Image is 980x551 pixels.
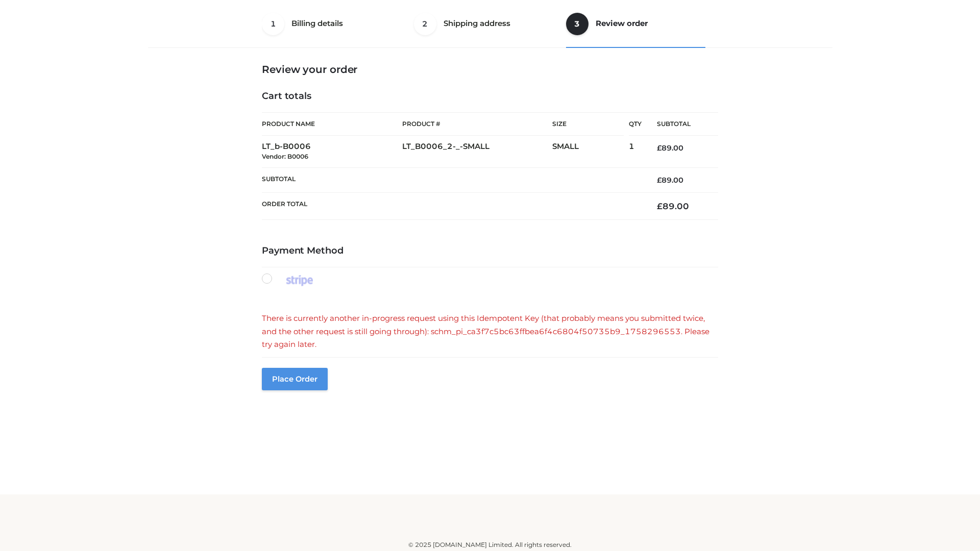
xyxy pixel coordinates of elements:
[262,112,402,136] th: Product Name
[552,136,629,168] td: SMALL
[262,136,402,168] td: LT_b-B0006
[657,201,663,211] span: £
[262,63,718,76] h3: Review your order
[657,143,661,153] span: £
[262,245,718,257] h4: Payment Method
[262,368,328,390] button: Place order
[657,176,683,185] bdi: 89.00
[402,112,552,136] th: Product #
[642,113,718,136] th: Subtotal
[262,153,308,160] small: Vendor: B0006
[657,143,683,153] bdi: 89.00
[262,91,718,102] h4: Cart totals
[657,201,689,211] bdi: 89.00
[152,540,828,550] div: © 2025 [DOMAIN_NAME] Limited. All rights reserved.
[262,193,642,220] th: Order Total
[657,176,661,185] span: £
[552,113,624,136] th: Size
[262,167,642,192] th: Subtotal
[629,136,642,168] td: 1
[629,112,642,136] th: Qty
[262,312,718,351] div: There is currently another in-progress request using this Idempotent Key (that probably means you...
[402,136,552,168] td: LT_B0006_2-_-SMALL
